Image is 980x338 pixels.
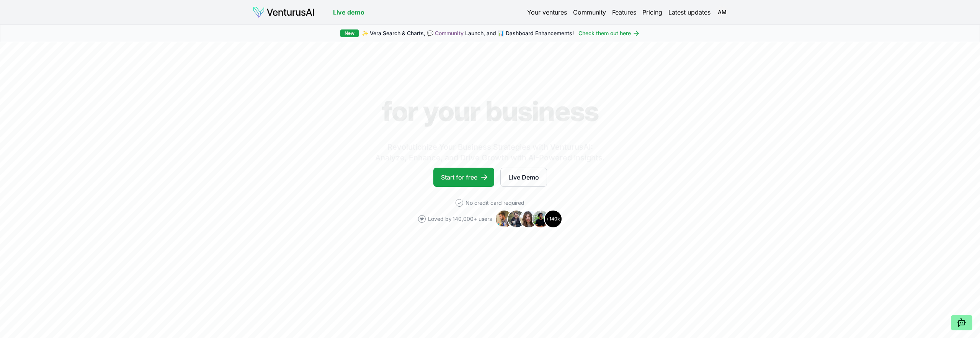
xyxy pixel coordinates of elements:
a: Community [573,8,606,17]
div: New [340,29,359,37]
img: Avatar 2 [507,210,526,228]
a: Check them out here [578,29,640,37]
img: logo [253,6,315,18]
a: Latest updates [668,8,710,17]
span: AM [716,6,728,18]
img: Avatar 4 [532,210,550,228]
img: Avatar 1 [495,210,513,228]
button: AM [717,7,727,18]
a: Start for free [433,168,494,187]
a: Live Demo [500,168,547,187]
span: ✨ Vera Search & Charts, 💬 Launch, and 📊 Dashboard Enhancements! [362,29,574,37]
a: Live demo [333,8,364,17]
a: Your ventures [527,8,567,17]
img: Avatar 3 [519,210,538,228]
a: Community [435,30,464,36]
a: Pricing [642,8,662,17]
a: Features [612,8,636,17]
